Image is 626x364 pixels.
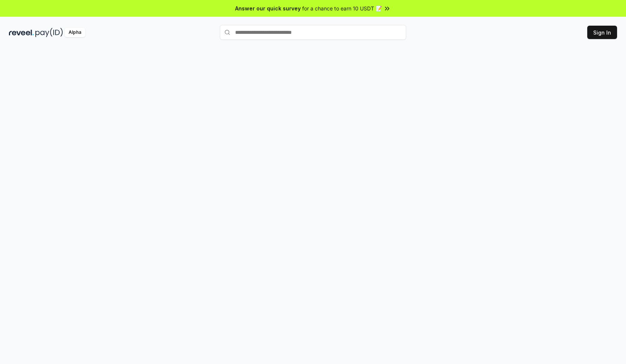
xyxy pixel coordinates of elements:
[587,26,617,39] button: Sign In
[235,4,301,12] span: Answer our quick survey
[9,28,34,37] img: reveel_dark
[35,28,63,37] img: pay_id
[64,28,85,37] div: Alpha
[302,4,382,12] span: for a chance to earn 10 USDT 📝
